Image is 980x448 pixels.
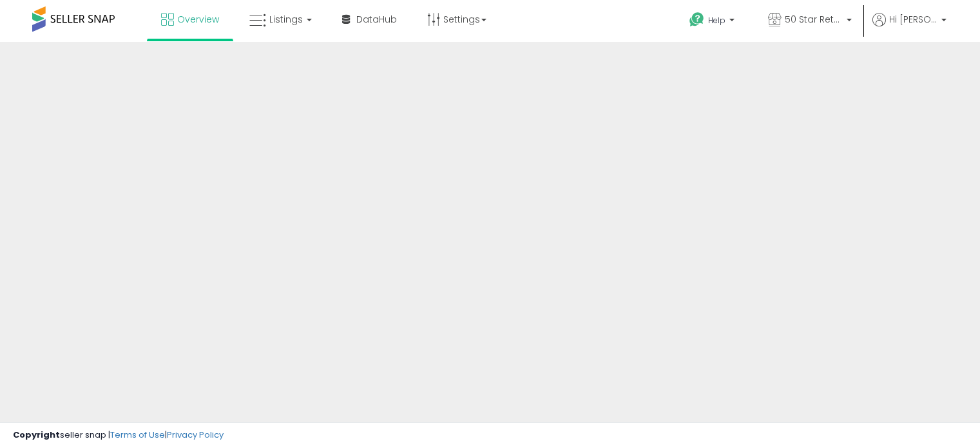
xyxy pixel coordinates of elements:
a: Terms of Use [110,429,165,441]
div: seller snap | | [13,429,224,442]
span: 50 Star Retail [785,13,843,26]
a: Hi [PERSON_NAME] [872,13,946,42]
span: DataHub [356,13,397,26]
a: Privacy Policy [167,429,224,441]
span: Overview [177,13,219,26]
a: Help [679,2,747,42]
strong: Copyright [13,429,60,441]
i: Get Help [689,12,705,28]
span: Hi [PERSON_NAME] [889,13,937,26]
span: Listings [269,13,303,26]
span: Help [708,15,725,26]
